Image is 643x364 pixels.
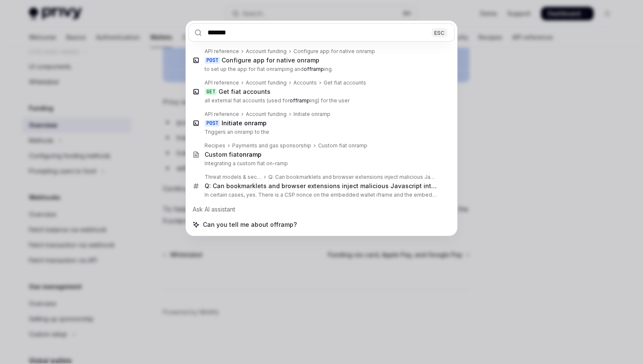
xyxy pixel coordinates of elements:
[232,142,311,149] div: Payments and gas sponsorship
[205,66,437,73] p: to set up the app for fiat onramping and ing.
[205,88,217,95] div: GET
[293,111,330,118] div: Initiate onramp
[205,151,262,158] div: Custom fiat
[205,192,437,198] p: In certain cases, yes. There is a CSP nonce on the embedded wallet iframe and the embedded wallet ke
[219,88,270,96] div: Get fiat accounts
[293,48,375,55] div: Configure app for native onramp
[205,174,262,181] div: Threat models & security FAQ
[205,97,437,104] p: all external fiat accounts (used for ing) for the user
[293,79,317,86] div: Accounts
[246,79,287,86] div: Account funding
[205,160,437,167] p: Integrating a custom fiat on-ramp
[432,28,447,37] div: ESC
[205,120,220,127] div: POST
[205,182,437,190] div: Q: Can bookmarklets and browser extensions inject malicious Javascript into the iframe?
[304,66,324,72] b: offramp
[324,79,366,86] div: Get fiat accounts
[188,202,455,217] div: Ask AI assistant
[205,79,239,86] div: API reference
[205,57,220,64] div: POST
[205,111,239,118] div: API reference
[246,111,287,118] div: Account funding
[239,151,262,158] b: onramp
[268,174,437,181] div: Q: Can bookmarklets and browser extensions inject malicious Javascript into the iframe?
[246,48,287,55] div: Account funding
[203,220,297,229] span: Can you tell me about offramp?
[205,129,437,135] p: Triggers an onramp to the
[205,48,239,55] div: API reference
[222,56,319,64] div: Configure app for native onramp
[205,142,225,149] div: Recipes
[318,142,367,149] div: Custom fiat onramp
[290,97,310,104] b: offramp
[222,119,267,127] b: Initiate onramp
